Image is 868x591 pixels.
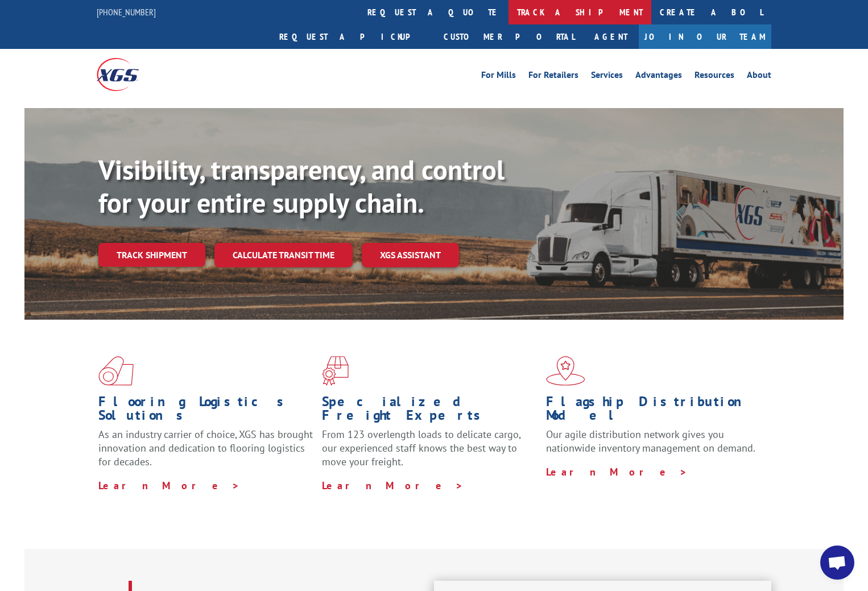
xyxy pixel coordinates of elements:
[546,356,585,386] img: xgs-icon-flagship-distribution-model-red
[591,71,623,83] a: Services
[546,465,688,478] a: Learn More >
[98,479,240,492] a: Learn More >
[98,152,505,220] b: Visibility, transparency, and control for your entire supply chain.
[322,356,349,386] img: xgs-icon-focused-on-flooring-red
[639,24,771,49] a: Join Our Team
[98,356,134,386] img: xgs-icon-total-supply-chain-intelligence-red
[528,71,578,83] a: For Retailers
[747,71,771,83] a: About
[820,545,854,580] div: Open chat
[322,395,537,428] h1: Specialized Freight Experts
[435,24,583,49] a: Customer Portal
[322,428,537,478] p: From 123 overlength loads to delicate cargo, our experienced staff knows the best way to move you...
[98,243,205,267] a: Track shipment
[214,243,353,267] a: Calculate transit time
[635,71,682,83] a: Advantages
[481,71,516,83] a: For Mills
[97,6,156,18] a: [PHONE_NUMBER]
[695,71,734,83] a: Resources
[546,428,755,454] span: Our agile distribution network gives you nationwide inventory management on demand.
[98,395,313,428] h1: Flooring Logistics Solutions
[546,395,761,428] h1: Flagship Distribution Model
[583,24,639,49] a: Agent
[362,243,459,267] a: XGS ASSISTANT
[271,24,435,49] a: Request a pickup
[322,479,464,492] a: Learn More >
[98,428,313,468] span: As an industry carrier of choice, XGS has brought innovation and dedication to flooring logistics...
